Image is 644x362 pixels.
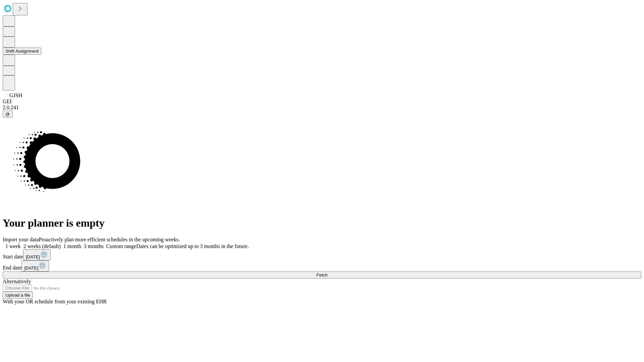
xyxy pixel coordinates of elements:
[21,260,49,271] button: [DATE]
[5,243,21,249] span: 1 week
[63,243,81,249] span: 1 month
[26,254,40,259] span: [DATE]
[3,292,33,299] button: Upload a file
[3,237,39,242] span: Import your data
[3,249,641,260] div: Start date
[3,105,641,111] div: 2.0.241
[3,271,641,279] button: Fetch
[3,260,641,271] div: End date
[136,243,249,249] span: Dates can be optimized up to 3 months in the future.
[23,243,61,249] span: 2 weeks (default)
[23,249,51,260] button: [DATE]
[3,111,13,118] button: @
[5,112,10,117] span: @
[3,299,107,304] span: With your OR schedule from your existing EHR
[9,93,22,98] span: GJSH
[24,265,38,270] span: [DATE]
[39,237,180,242] span: Proactively plan more efficient schedules in the upcoming weeks.
[3,99,641,105] div: GEI
[3,217,641,229] h1: Your planner is empty
[106,243,136,249] span: Custom range
[3,279,31,284] span: Alternatively
[3,48,41,55] button: Shift Assignment
[84,243,104,249] span: 3 months
[316,273,327,278] span: Fetch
